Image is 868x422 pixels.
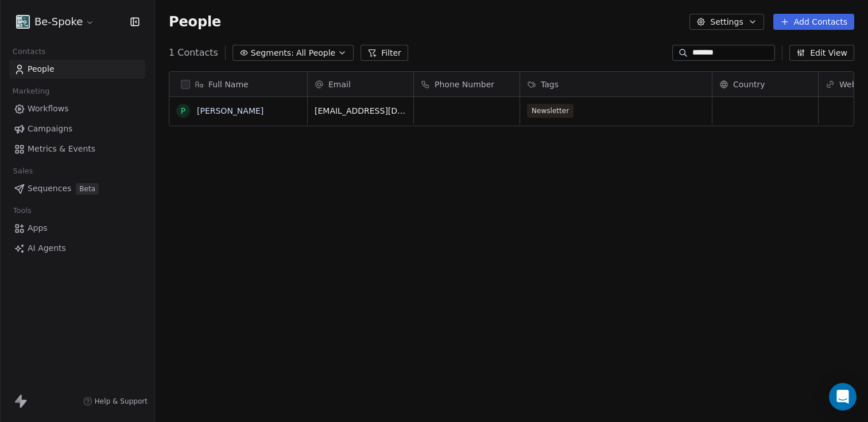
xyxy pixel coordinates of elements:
[28,143,95,155] span: Metrics & Events
[208,79,249,90] span: Full Name
[328,79,351,90] span: Email
[733,79,765,90] span: Country
[83,397,148,406] a: Help & Support
[9,60,145,79] a: People
[9,99,145,118] a: Workflows
[34,14,83,29] span: Be-Spoke
[181,105,185,117] div: P
[520,72,712,96] div: Tags
[7,83,55,100] span: Marketing
[7,43,51,60] span: Contacts
[169,97,308,416] div: grid
[9,140,145,158] a: Metrics & Events
[689,14,764,30] button: Settings
[197,106,263,115] a: [PERSON_NAME]
[773,14,854,30] button: Add Contacts
[169,46,218,60] span: 1 Contacts
[76,183,99,195] span: Beta
[712,72,818,96] div: Country
[169,72,307,96] div: Full Name
[8,202,36,219] span: Tools
[541,79,559,90] span: Tags
[28,242,66,254] span: AI Agents
[28,103,69,115] span: Workflows
[527,104,573,118] span: Newsletter
[361,45,408,61] button: Filter
[9,179,145,198] a: SequencesBeta
[8,162,38,180] span: Sales
[296,47,335,59] span: All People
[435,79,494,90] span: Phone Number
[95,397,148,406] span: Help & Support
[829,383,857,411] div: Open Intercom Messenger
[251,47,294,59] span: Segments:
[14,12,97,32] button: Be-Spoke
[28,222,48,234] span: Apps
[9,239,145,258] a: AI Agents
[414,72,520,96] div: Phone Number
[308,72,413,96] div: Email
[28,183,71,195] span: Sequences
[28,63,55,75] span: People
[28,123,72,135] span: Campaigns
[9,119,145,138] a: Campaigns
[169,13,221,30] span: People
[16,15,30,29] img: Facebook%20profile%20picture.png
[9,219,145,238] a: Apps
[789,45,854,61] button: Edit View
[315,105,406,117] span: [EMAIL_ADDRESS][DOMAIN_NAME]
